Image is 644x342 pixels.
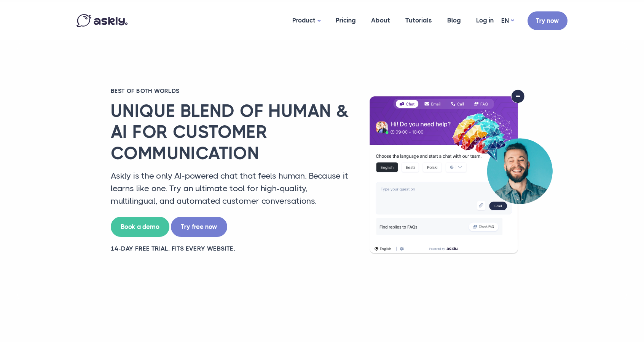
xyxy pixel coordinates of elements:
a: Tutorials [398,2,440,39]
h2: BEST OF BOTH WORLDS [111,87,351,95]
a: EN [501,15,514,26]
p: Askly is the only AI-powered chat that feels human. Because it learns like one. Try an ultimate t... [111,169,351,207]
h2: 14-day free trial. Fits every website. [111,245,351,253]
a: Pricing [328,2,363,39]
a: Book a demo [111,217,169,237]
a: Try free now [171,217,227,237]
a: Log in [469,2,501,39]
a: Product [285,2,328,40]
img: AI multilingual chat [362,89,560,254]
a: Try now [528,11,567,30]
a: Blog [440,2,469,39]
h2: Unique blend of human & AI for customer communication [111,101,351,164]
a: About [363,2,398,39]
img: Askly [77,14,128,27]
